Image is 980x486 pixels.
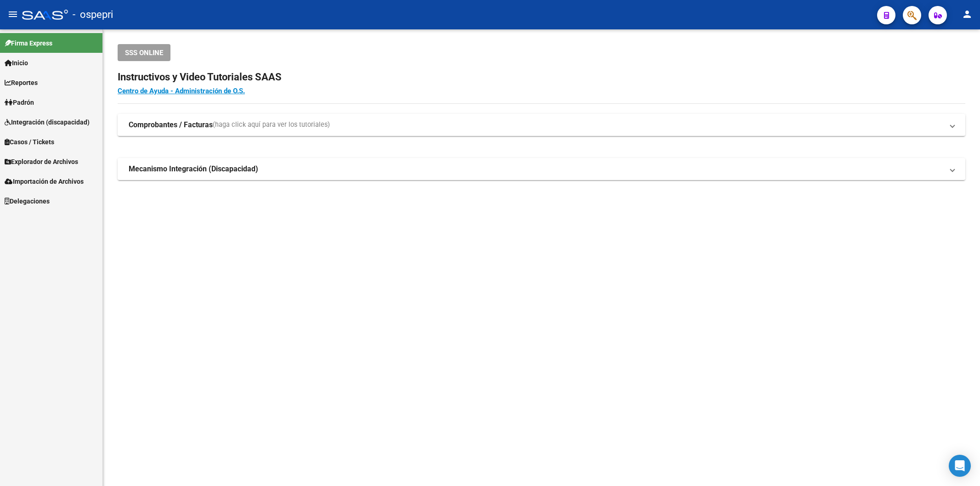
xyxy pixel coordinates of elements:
[213,120,330,130] span: (haga click aquí para ver los tutoriales)
[118,87,245,95] a: Centro de Ayuda - Administración de O.S.
[5,38,52,48] span: Firma Express
[5,137,54,147] span: Casos / Tickets
[73,5,113,25] span: - ospepri
[962,9,973,20] mat-icon: person
[129,120,213,130] strong: Comprobantes / Facturas
[5,157,78,167] span: Explorador de Archivos
[125,49,163,57] span: SSS ONLINE
[5,176,84,186] span: Importación de Archivos
[118,158,965,180] mat-expansion-panel-header: Mecanismo Integración (Discapacidad)
[118,44,170,61] button: SSS ONLINE
[5,58,28,68] span: Inicio
[5,117,90,127] span: Integración (discapacidad)
[118,114,965,136] mat-expansion-panel-header: Comprobantes / Facturas(haga click aquí para ver los tutoriales)
[118,68,965,86] h2: Instructivos y Video Tutoriales SAAS
[5,196,50,206] span: Delegaciones
[129,164,258,174] strong: Mecanismo Integración (Discapacidad)
[7,9,18,20] mat-icon: menu
[949,455,971,477] div: Open Intercom Messenger
[5,78,38,88] span: Reportes
[5,97,34,107] span: Padrón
